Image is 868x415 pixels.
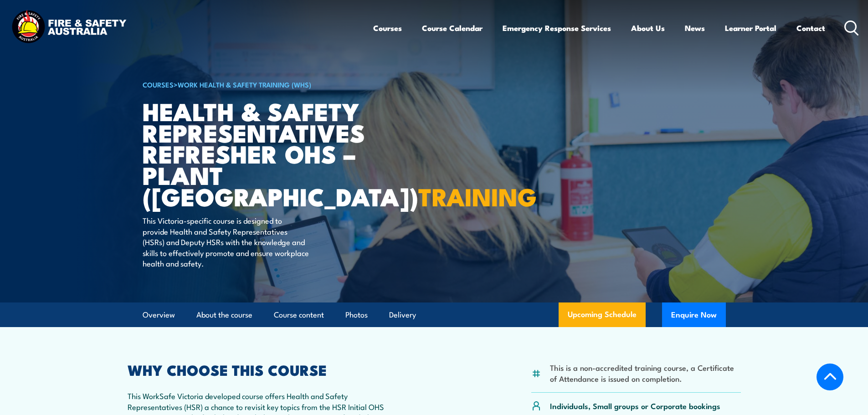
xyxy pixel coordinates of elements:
[143,79,368,90] h6: >
[725,16,776,40] a: Learner Portal
[503,16,611,40] a: Emergency Response Services
[662,302,726,327] button: Enquire Now
[196,303,252,327] a: About the course
[143,215,309,268] p: This Victoria-specific course is designed to provide Health and Safety Representatives (HSRs) and...
[143,79,174,89] a: COURSES
[389,303,416,327] a: Delivery
[422,16,483,40] a: Course Calendar
[685,16,705,40] a: News
[373,16,402,40] a: Courses
[143,303,175,327] a: Overview
[128,363,394,376] h2: WHY CHOOSE THIS COURSE
[550,362,741,384] li: This is a non-accredited training course, a Certificate of Attendance is issued on completion.
[418,177,537,215] strong: TRAINING
[550,400,720,411] p: Individuals, Small groups or Corporate bookings
[143,100,368,207] h1: Health & Safety Representatives Refresher OHS – Plant ([GEOGRAPHIC_DATA])
[178,79,311,89] a: Work Health & Safety Training (WHS)
[631,16,665,40] a: About Us
[345,303,368,327] a: Photos
[559,302,646,327] a: Upcoming Schedule
[796,16,825,40] a: Contact
[274,303,324,327] a: Course content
